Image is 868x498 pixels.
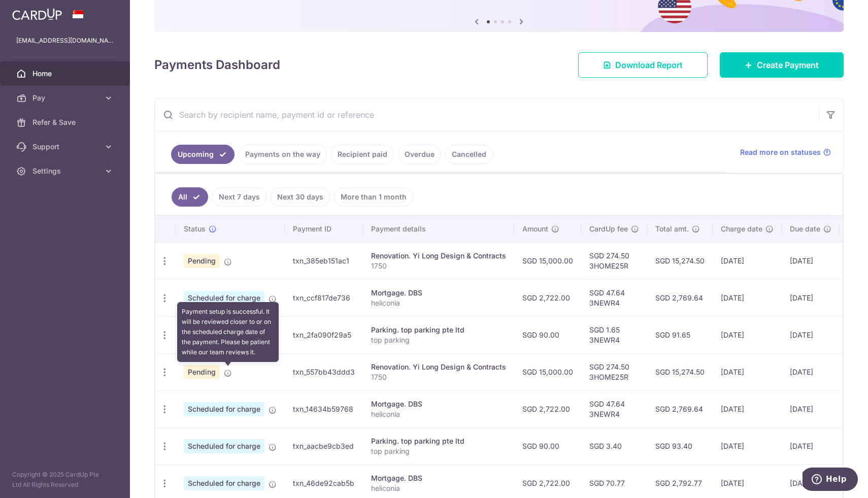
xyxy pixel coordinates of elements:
td: [DATE] [782,316,840,353]
td: SGD 47.64 3NEWR4 [581,279,647,316]
td: SGD 2,722.00 [514,279,581,316]
td: SGD 91.65 [647,316,713,353]
span: Create Payment [757,59,819,71]
p: heliconia [371,409,506,419]
span: Home [32,69,99,79]
span: Status [184,224,206,234]
a: Create Payment [720,52,844,78]
h4: Payments Dashboard [154,56,280,74]
p: 1750 [371,261,506,271]
a: More than 1 month [334,187,413,207]
span: Scheduled for charge [184,476,264,490]
iframe: Opens a widget where you can find more information [803,468,858,493]
img: CardUp [12,8,62,20]
span: Charge date [721,224,762,234]
span: Scheduled for charge [184,439,264,453]
div: Renovation. Yi Long Design & Contracts [371,251,506,261]
a: Overdue [398,145,441,164]
td: SGD 90.00 [514,427,581,464]
p: [EMAIL_ADDRESS][DOMAIN_NAME] [16,36,114,46]
div: Renovation. Yi Long Design & Contracts [371,362,506,372]
td: SGD 15,274.50 [647,242,713,279]
span: Download Report [615,59,683,71]
td: SGD 274.50 3HOME25R [581,353,647,390]
div: Payment setup is successful. It will be reviewed closer to or on the scheduled charge date of the... [177,302,279,362]
td: [DATE] [782,279,840,316]
div: Parking. top parking pte ltd [371,436,506,446]
div: Mortgage. DBS [371,399,506,409]
td: txn_557bb43ddd3 [285,353,363,390]
td: SGD 2,769.64 [647,279,713,316]
td: [DATE] [713,242,782,279]
a: Upcoming [171,145,235,164]
p: heliconia [371,298,506,308]
td: txn_aacbe9cb3ed [285,427,363,464]
td: [DATE] [713,279,782,316]
span: CardUp fee [589,224,628,234]
td: SGD 2,769.64 [647,390,713,427]
td: SGD 3.40 [581,427,647,464]
a: Cancelled [445,145,493,164]
a: Download Report [578,52,708,78]
td: SGD 93.40 [647,427,713,464]
td: txn_ccf817de736 [285,279,363,316]
th: Payment ID [285,216,363,242]
span: Pending [184,254,220,268]
span: Pay [32,93,99,103]
td: [DATE] [782,242,840,279]
span: Scheduled for charge [184,291,264,305]
td: [DATE] [713,427,782,464]
td: [DATE] [713,316,782,353]
td: SGD 1.65 3NEWR4 [581,316,647,353]
td: txn_385eb151ac1 [285,242,363,279]
a: Next 30 days [271,187,330,207]
span: Due date [790,224,820,234]
td: SGD 2,722.00 [514,390,581,427]
th: Payment details [363,216,514,242]
span: Pending [184,365,220,379]
a: Read more on statuses [740,147,831,157]
td: [DATE] [713,353,782,390]
td: txn_2fa090f29a5 [285,316,363,353]
a: Next 7 days [212,187,266,207]
p: 1750 [371,372,506,382]
span: Total amt. [655,224,689,234]
span: Settings [32,166,99,176]
td: SGD 15,274.50 [647,353,713,390]
div: Mortgage. DBS [371,473,506,483]
a: Payments on the way [239,145,327,164]
span: Read more on statuses [740,147,821,157]
td: SGD 47.64 3NEWR4 [581,390,647,427]
td: [DATE] [782,427,840,464]
span: Refer & Save [32,117,99,127]
td: SGD 15,000.00 [514,353,581,390]
input: Search by recipient name, payment id or reference [155,98,819,131]
a: All [172,187,208,207]
td: [DATE] [782,353,840,390]
p: heliconia [371,483,506,493]
div: Mortgage. DBS [371,288,506,298]
td: SGD 274.50 3HOME25R [581,242,647,279]
td: txn_14634b59768 [285,390,363,427]
span: Support [32,142,99,152]
div: Parking. top parking pte ltd [371,325,506,335]
td: SGD 15,000.00 [514,242,581,279]
td: [DATE] [782,390,840,427]
td: SGD 90.00 [514,316,581,353]
p: top parking [371,335,506,345]
td: [DATE] [713,390,782,427]
span: Amount [522,224,548,234]
span: Scheduled for charge [184,402,264,416]
p: top parking [371,446,506,456]
a: Recipient paid [331,145,394,164]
